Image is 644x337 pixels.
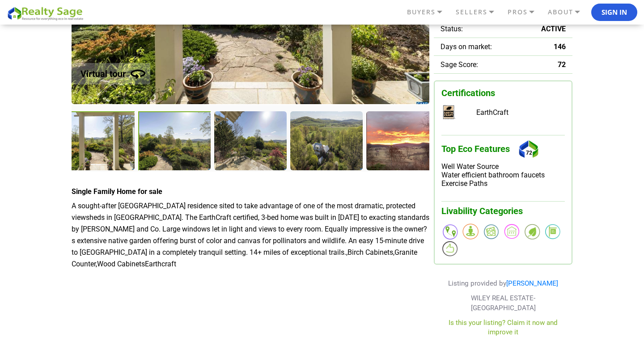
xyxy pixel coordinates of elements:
span: ACTIVE [541,25,566,33]
a: [PERSON_NAME] [506,279,558,287]
div: Well Water Source Water efficient bathroom faucets Exercise Paths [441,162,565,188]
span: Days on market: [441,42,492,51]
span: EarthCraft [476,108,508,117]
h3: Livability Categories [441,201,565,216]
span: WILEY REAL ESTATE-[GEOGRAPHIC_DATA] [471,294,536,312]
span: Sage Score: [441,60,478,69]
img: REALTY SAGE [7,5,87,21]
h3: Certifications [441,88,565,98]
span: 72 [558,60,566,69]
a: BUYERS [405,4,453,20]
span: Status: [441,25,463,33]
a: Is this your listing? Claim it now and improve it [449,319,558,336]
a: PROS [505,4,546,20]
button: Sign In [591,4,637,21]
span: Listing provided by [448,279,558,287]
a: ABOUT [546,4,591,20]
h4: Single Family Home for sale [72,187,429,196]
div: 72 [517,135,541,162]
a: SELLERS [453,4,505,20]
h3: Top Eco Features [441,135,565,162]
span: 146 [554,42,566,51]
p: A sought-after [GEOGRAPHIC_DATA] residence sited to take advantage of one of the most dramatic, p... [72,200,429,270]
